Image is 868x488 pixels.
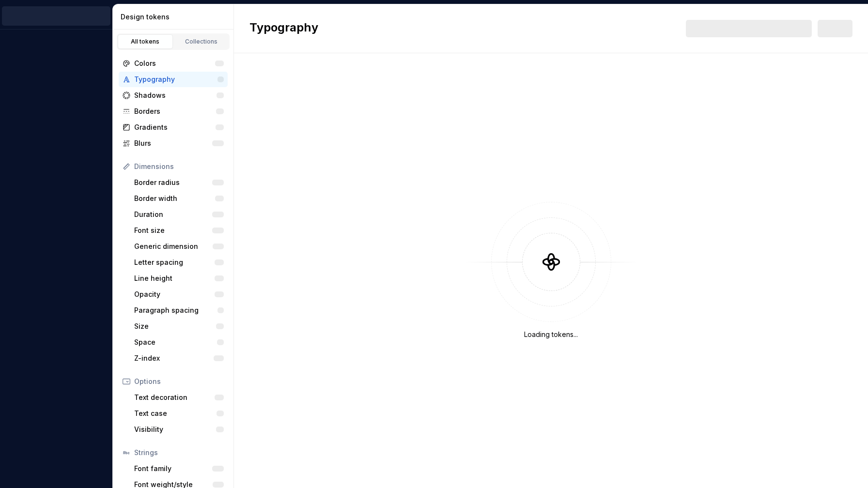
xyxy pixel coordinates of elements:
div: Border width [134,194,215,203]
div: Z-index [134,353,214,363]
div: Visibility [134,425,216,434]
div: Design tokens [121,12,230,22]
a: Gradients [119,120,228,135]
a: Line height [130,271,228,286]
div: Size [134,321,216,331]
div: Collections [177,38,226,46]
a: Space [130,335,228,350]
div: Strings [134,448,224,457]
a: Font size [130,223,228,238]
a: Duration [130,207,228,222]
div: Blurs [134,138,212,148]
a: Z-index [130,351,228,366]
div: Loading tokens... [524,330,578,339]
a: Visibility [130,422,228,437]
div: Generic dimension [134,242,213,251]
a: Generic dimension [130,239,228,254]
a: Blurs [119,136,228,151]
div: Text decoration [134,393,215,402]
div: Text case [134,409,217,418]
div: Shadows [134,91,217,100]
div: Font size [134,226,212,235]
div: Typography [134,75,217,84]
div: Font family [134,464,212,473]
div: Dimensions [134,162,224,171]
a: Text case [130,406,228,421]
a: Paragraph spacing [130,303,228,318]
div: Opacity [134,290,215,299]
a: Font family [130,461,228,476]
a: Borders [119,104,228,119]
div: Letter spacing [134,258,215,267]
a: Opacity [130,287,228,302]
a: Text decoration [130,390,228,405]
div: Options [134,377,224,386]
h2: Typography [249,20,318,37]
div: Paragraph spacing [134,305,217,315]
div: Space [134,337,217,347]
div: Border radius [134,178,212,187]
div: Duration [134,210,212,219]
a: Letter spacing [130,255,228,270]
div: Gradients [134,122,216,132]
div: Line height [134,274,215,283]
a: Shadows [119,88,228,103]
a: Border width [130,191,228,206]
a: Border radius [130,175,228,190]
a: Typography [119,72,228,87]
div: Borders [134,107,216,116]
a: Colors [119,56,228,71]
div: All tokens [121,38,170,46]
div: Colors [134,59,215,68]
a: Size [130,319,228,334]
